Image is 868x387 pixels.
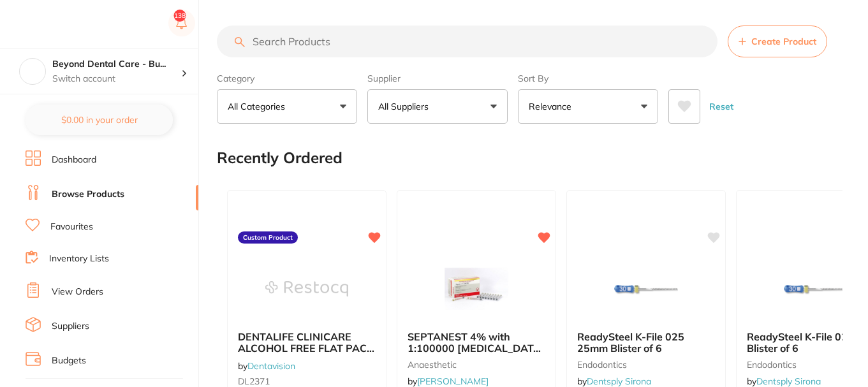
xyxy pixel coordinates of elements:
[228,100,290,113] p: All Categories
[52,154,96,166] a: Dashboard
[238,331,376,354] b: DENTALIFE CLINICARE ALCOHOL FREE FLAT PACK (6 X 200)
[52,354,86,367] a: Budgets
[605,257,688,321] img: ReadySteel K-File 025 25mm Blister of 6
[26,17,107,32] img: Restocq Logo
[49,252,109,265] a: Inventory Lists
[52,73,181,85] p: Switch account
[577,360,715,370] small: endodontics
[774,257,857,321] img: ReadySteel K-File 02025mm Blister of 6
[20,59,45,84] img: Beyond Dental Care - Burpengary
[52,58,181,71] h4: Beyond Dental Care - Burpengary
[408,360,545,370] small: anaesthetic
[705,89,737,124] button: Reset
[367,73,508,84] label: Supplier
[52,286,103,298] a: View Orders
[747,376,821,387] span: by
[378,100,434,113] p: All Suppliers
[408,376,489,387] span: by
[529,100,577,113] p: Relevance
[435,257,518,321] img: SEPTANEST 4% with 1:100000 adrenalin 2.2ml 2xBox 50 GOLD
[217,89,357,124] button: All Categories
[238,360,295,372] span: by
[408,331,545,354] b: SEPTANEST 4% with 1:100000 adrenalin 2.2ml 2xBox 50 GOLD
[518,73,658,84] label: Sort By
[751,36,816,47] span: Create Product
[238,231,298,244] label: Custom Product
[217,149,342,167] h2: Recently Ordered
[756,376,821,387] a: Dentsply Sirona
[587,376,651,387] a: Dentsply Sirona
[265,257,348,321] img: DENTALIFE CLINICARE ALCOHOL FREE FLAT PACK (6 X 200)
[26,105,173,135] button: $0.00 in your order
[518,89,658,124] button: Relevance
[217,26,717,57] input: Search Products
[238,376,376,386] small: DL2371
[728,26,827,57] button: Create Product
[577,376,651,387] span: by
[52,188,124,201] a: Browse Products
[50,221,93,233] a: Favourites
[577,331,715,354] b: ReadySteel K-File 025 25mm Blister of 6
[217,73,357,84] label: Category
[417,376,489,387] a: [PERSON_NAME]
[367,89,508,124] button: All Suppliers
[247,360,295,372] a: Dentavision
[52,320,89,333] a: Suppliers
[26,10,107,39] a: Restocq Logo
